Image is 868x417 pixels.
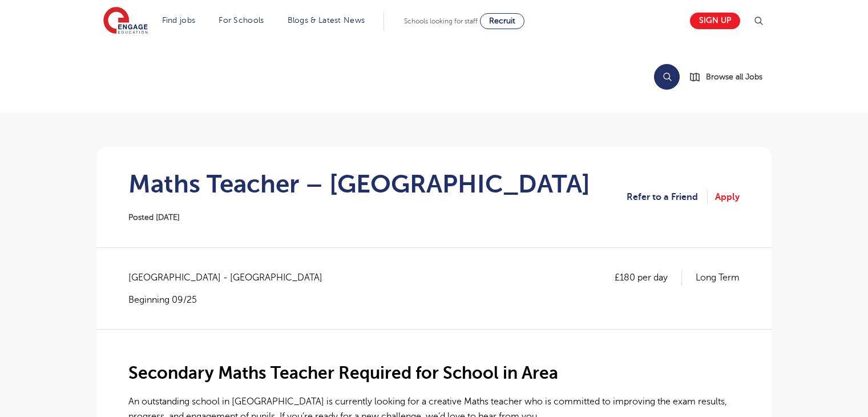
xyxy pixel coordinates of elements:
a: Apply [715,190,740,205]
a: For Schools [219,16,264,25]
span: [GEOGRAPHIC_DATA] - [GEOGRAPHIC_DATA] [128,270,334,285]
span: Posted [DATE] [128,213,180,222]
a: Blogs & Latest News [288,16,365,25]
a: Sign up [690,13,740,29]
a: Find jobs [162,16,196,25]
h2: Secondary Maths Teacher Required for School in Area [128,363,740,383]
span: Recruit [489,17,515,25]
span: Schools looking for staff [404,17,478,25]
p: Long Term [696,270,740,285]
h1: Maths Teacher – [GEOGRAPHIC_DATA] [128,170,590,198]
p: Beginning 09/25 [128,294,334,306]
span: Browse all Jobs [706,70,762,83]
img: Engage Education [103,7,148,35]
a: Browse all Jobs [689,70,772,83]
a: Refer to a Friend [627,190,708,205]
a: Recruit [480,13,524,29]
button: Search [654,64,680,90]
p: £180 per day [615,270,682,285]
